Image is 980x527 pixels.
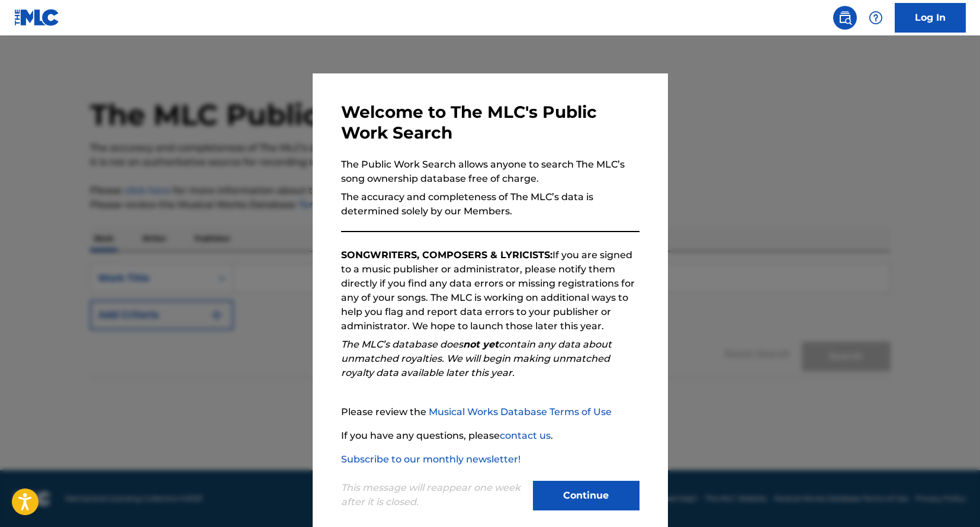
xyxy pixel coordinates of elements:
[895,3,966,33] a: Log In
[869,11,883,25] img: help
[864,6,888,30] div: Help
[341,102,640,143] h3: Welcome to The MLC's Public Work Search
[341,158,640,186] p: The Public Work Search allows anyone to search The MLC’s song ownership database free of charge.
[341,190,640,218] p: The accuracy and completeness of The MLC’s data is determined solely by our Members.
[341,454,520,465] a: Subscribe to our monthly newsletter!
[14,9,60,26] img: MLC Logo
[341,249,552,261] strong: SONGWRITERS, COMPOSERS & LYRICISTS:
[341,481,526,509] p: This message will reappear one week after it is closed.
[341,248,640,333] p: If you are signed to a music publisher or administrator, please notify them directly if you find ...
[833,6,857,30] a: Public Search
[341,405,640,419] p: Please review the
[341,429,640,443] p: If you have any questions, please .
[500,430,551,441] a: contact us
[341,339,612,378] em: The MLC’s database does contain any data about unmatched royalties. We will begin making unmatche...
[533,481,640,510] button: Continue
[838,11,852,25] img: search
[463,339,499,350] strong: not yet
[429,406,612,417] a: Musical Works Database Terms of Use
